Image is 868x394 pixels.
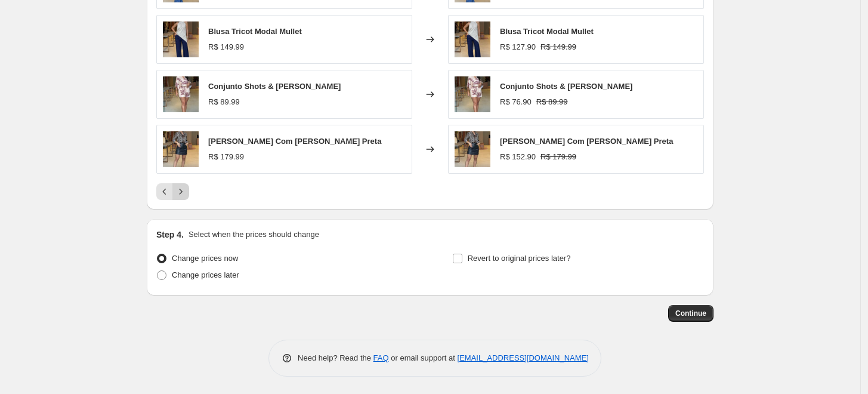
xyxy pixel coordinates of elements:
div: R$ 179.99 [208,151,244,163]
h2: Step 4. [156,229,184,241]
strike: R$ 89.99 [536,96,568,108]
span: Blusa Tricot Modal Mullet [208,27,302,36]
img: img_1331-b2e17df43fc4cc3fd917447280036545-640-0_2beb7818-d9d8-4aac-92ae-ba890b0f25fd_80x.webp [163,131,199,167]
strike: R$ 179.99 [540,151,576,163]
div: R$ 76.90 [500,96,532,108]
span: Blusa Tricot Modal Mullet [500,27,594,36]
span: or email support at [389,353,458,362]
button: Continue [668,305,713,322]
button: Previous [156,183,173,200]
span: Revert to original prices later? [468,254,571,263]
span: Conjunto Shots & [PERSON_NAME] [500,82,632,91]
span: Change prices now [172,254,238,263]
div: R$ 149.99 [208,41,244,53]
span: Change prices later [172,270,239,279]
span: [PERSON_NAME] Com [PERSON_NAME] Preta [500,137,673,146]
img: img_8899-0baabfab46ebb3c04c17435184079609-640-0_80x.webp [163,76,199,112]
div: R$ 152.90 [500,151,536,163]
span: [PERSON_NAME] Com [PERSON_NAME] Preta [208,137,381,146]
span: Need help? Read the [298,353,373,362]
span: Conjunto Shots & [PERSON_NAME] [208,82,341,91]
nav: Pagination [156,183,189,200]
p: Select when the prices should change [189,229,319,241]
div: R$ 89.99 [208,96,240,108]
a: [EMAIL_ADDRESS][DOMAIN_NAME] [458,353,589,362]
div: R$ 127.90 [500,41,536,53]
a: FAQ [373,353,389,362]
img: img_8899-0baabfab46ebb3c04c17435184079609-640-0_80x.webp [455,76,490,112]
button: Next [172,183,189,200]
strike: R$ 149.99 [540,41,576,53]
img: img_1331-b2e17df43fc4cc3fd917447280036545-640-0_2beb7818-d9d8-4aac-92ae-ba890b0f25fd_80x.webp [455,131,490,167]
img: img_8451-33e2273fb2397c906c17431781129644-640-0_80x.webp [455,21,490,57]
img: img_8451-33e2273fb2397c906c17431781129644-640-0_80x.webp [163,21,199,57]
span: Continue [675,309,706,318]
